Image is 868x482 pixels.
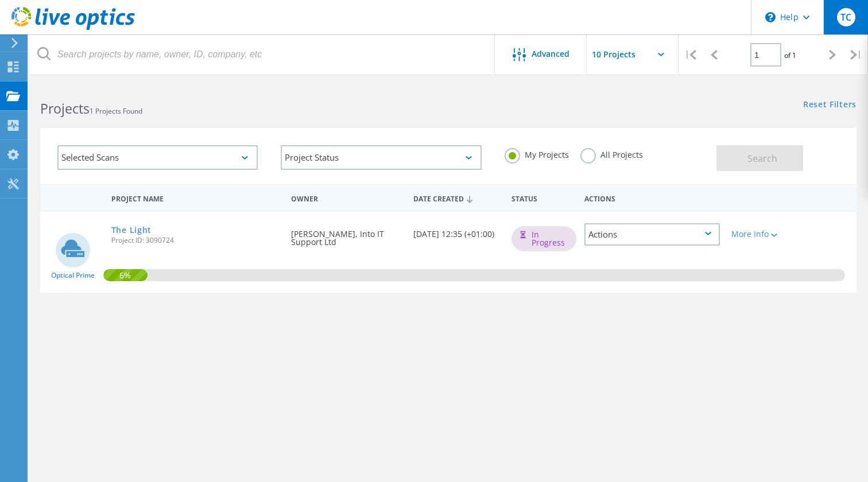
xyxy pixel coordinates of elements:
span: of 1 [784,50,796,60]
a: Live Optics Dashboard [11,24,135,32]
div: Status [506,187,579,208]
span: Optical Prime [51,272,95,279]
div: Project Status [281,145,481,170]
div: Date Created [408,187,506,209]
div: | [844,34,868,75]
svg: \n [765,12,776,22]
span: 6% [103,269,148,279]
button: Search [716,145,803,171]
div: Project Name [106,187,285,208]
span: Search [747,152,777,165]
span: 1 Projects Found [90,106,142,116]
div: Selected Scans [57,145,258,170]
span: TC [840,13,851,22]
div: | [679,34,702,75]
b: Projects [40,99,90,118]
span: Advanced [532,50,569,58]
a: The Light [111,226,152,234]
label: All Projects [580,148,643,159]
div: More Info [731,230,785,238]
div: In Progress [511,226,576,251]
a: Reset Filters [803,100,857,110]
div: Owner [285,187,408,208]
div: Actions [584,223,720,246]
div: Actions [579,187,726,208]
div: [PERSON_NAME], Into IT Support Ltd [285,212,408,258]
div: [DATE] 12:35 (+01:00) [408,212,506,250]
span: Project ID: 3090724 [111,237,280,244]
label: My Projects [505,148,569,159]
input: Search projects by name, owner, ID, company, etc [29,34,495,75]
